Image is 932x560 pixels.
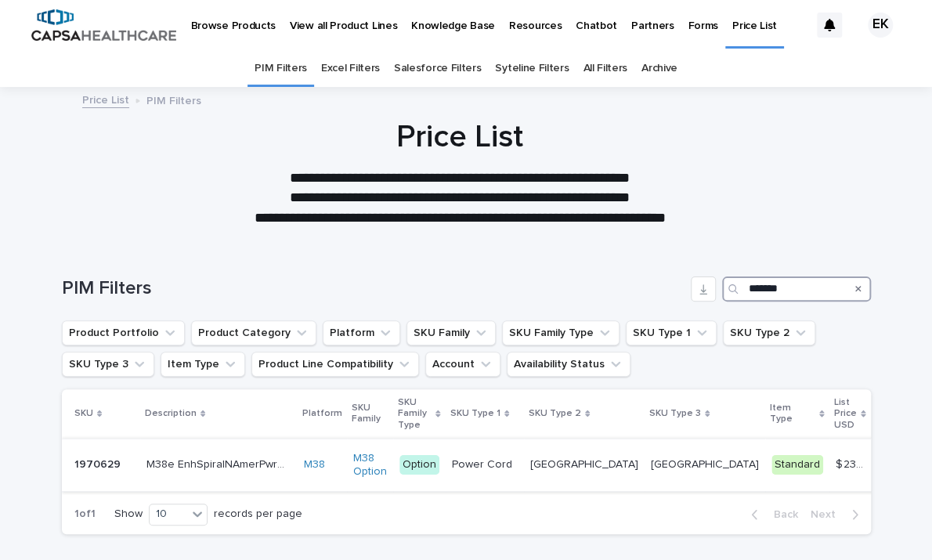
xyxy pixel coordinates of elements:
div: Standard [771,455,823,475]
p: $ 23.00 [836,455,868,471]
button: Product Portfolio [62,320,185,345]
span: Next [811,509,845,520]
p: List Price USD [834,394,858,434]
div: Option [399,455,439,475]
p: North America [651,455,762,471]
div: EK [868,13,893,38]
p: SKU Type 1 [450,405,500,422]
p: M38e EnhSpiralNAmerPwrCordSet-FactInst [146,455,294,471]
p: Platform [302,405,342,422]
span: Back [764,509,798,520]
p: SKU Type 3 [649,405,701,422]
p: SKU Type 2 [529,405,581,422]
a: M38 Option [353,452,387,479]
p: Show [114,508,143,521]
p: North America [530,455,641,471]
button: Item Type [161,352,245,377]
p: Item Type [770,399,816,428]
p: Description [145,405,197,422]
a: Salesforce Filters [394,50,481,87]
button: Product Line Compatibility [251,352,419,377]
a: PIM Filters [255,50,307,87]
button: Account [425,352,500,377]
button: SKU Type 3 [62,352,154,377]
button: Next [804,508,871,522]
button: SKU Family Type [502,320,620,345]
h1: PIM Filters [62,277,685,300]
p: records per page [214,508,302,521]
p: PIM Filters [146,91,201,108]
button: SKU Family [406,320,496,345]
a: Archive [641,50,677,87]
button: SKU Type 2 [723,320,815,345]
img: B5p4sRfuTuC72oLToeu7 [31,9,176,41]
p: SKU [74,405,93,422]
p: Power Cord [452,455,515,471]
p: 1970629 [74,455,124,471]
button: SKU Type 1 [626,320,717,345]
a: All Filters [583,50,627,87]
a: Excel Filters [321,50,380,87]
a: Syteline Filters [495,50,569,87]
a: M38 [304,458,325,471]
button: Back [739,508,804,522]
a: Price List [82,90,129,108]
input: Search [722,276,871,302]
p: 1 of 1 [62,495,108,533]
h1: Price List [76,118,843,156]
button: Availability Status [507,352,630,377]
p: SKU Family Type [398,394,432,434]
p: SKU Family [352,399,388,428]
button: Product Category [191,320,316,345]
button: Platform [323,320,400,345]
div: 10 [150,506,187,522]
